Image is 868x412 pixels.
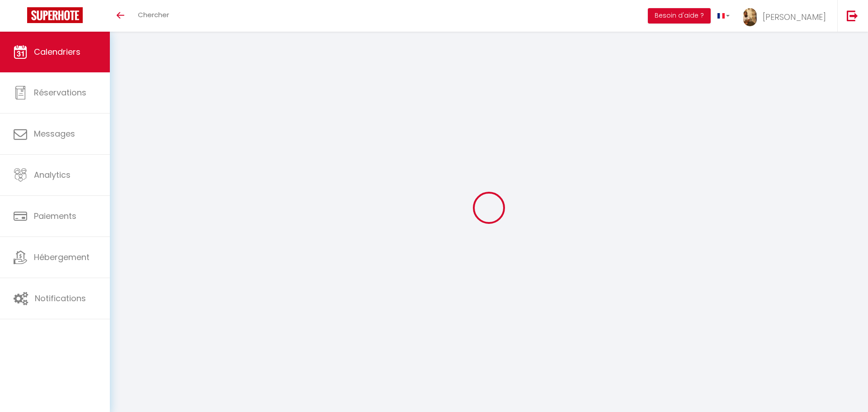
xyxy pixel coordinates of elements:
span: Calendriers [34,46,80,57]
span: Paiements [34,210,76,222]
span: Réservations [34,87,86,98]
span: Notifications [35,293,86,304]
img: ... [743,8,757,26]
button: Besoin d'aide ? [648,8,711,24]
span: Messages [34,128,75,139]
img: logout [847,10,858,21]
span: [PERSON_NAME] [763,11,826,23]
span: Analytics [34,169,71,180]
span: Chercher [138,10,169,19]
span: Hébergement [34,251,90,263]
img: Super Booking [27,7,83,23]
